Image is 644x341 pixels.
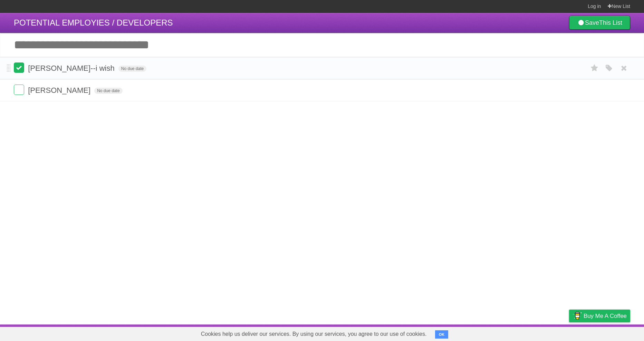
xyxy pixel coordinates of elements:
a: Buy me a coffee [569,310,630,322]
a: Privacy [560,326,578,339]
span: Buy me a coffee [584,310,627,322]
span: Cookies help us deliver our services. By using our services, you agree to our use of cookies. [194,327,434,341]
b: This List [599,19,622,26]
button: OK [435,330,449,339]
label: Done [14,85,24,95]
a: Developers [500,326,528,339]
label: Star task [588,62,601,74]
a: Terms [537,326,552,339]
a: About [477,326,492,339]
span: POTENTIAL EMPLOYIES / DEVELOPERS [14,18,173,27]
span: No due date [118,66,146,72]
a: Suggest a feature [587,326,630,339]
span: No due date [94,88,122,94]
span: [PERSON_NAME] [28,86,92,95]
label: Done [14,62,24,73]
img: Buy me a coffee [573,310,582,322]
span: [PERSON_NAME]--i wish [28,64,116,72]
a: SaveThis List [569,16,630,30]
